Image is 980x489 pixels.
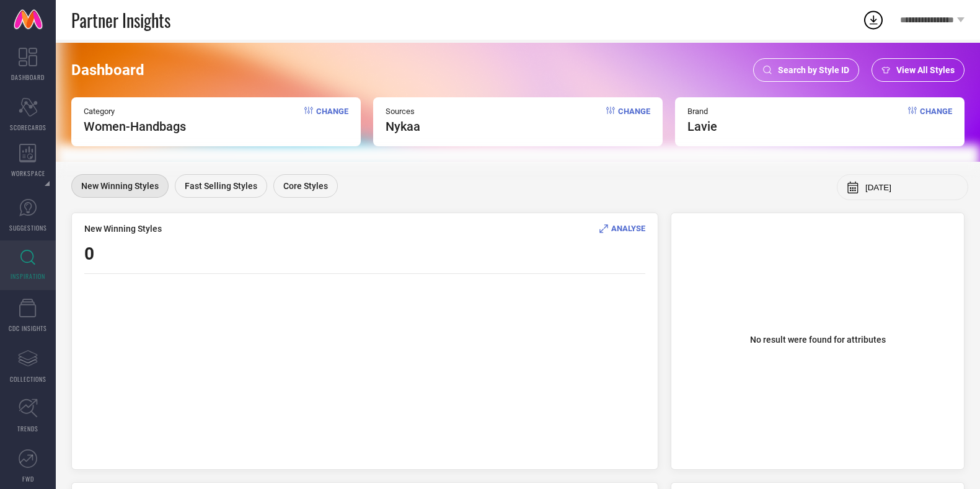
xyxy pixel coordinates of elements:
span: lavie [687,119,717,134]
span: Brand [687,107,717,116]
span: COLLECTIONS [10,374,46,384]
span: Fast Selling Styles [185,181,257,191]
div: Open download list [862,9,885,31]
span: New Winning Styles [81,181,159,191]
span: ANALYSE [611,224,645,233]
span: 0 [84,244,94,264]
span: SCORECARDS [10,123,46,132]
span: Search by Style ID [778,65,849,75]
span: INSPIRATION [11,271,45,281]
span: Change [618,107,650,134]
span: Partner Insights [71,7,170,33]
span: TRENDS [17,424,38,433]
span: No result were found for attributes [750,335,886,345]
span: Women-Handbags [84,119,186,134]
input: Select month [865,183,958,192]
span: FWD [22,474,34,483]
span: Category [84,107,186,116]
div: Analyse [599,222,645,234]
span: New Winning Styles [84,224,162,234]
span: Dashboard [71,61,144,79]
span: nykaa [386,119,420,134]
span: Sources [386,107,420,116]
span: View All Styles [896,65,955,75]
span: Core Styles [283,181,328,191]
span: Change [316,107,348,134]
span: CDC INSIGHTS [9,324,47,333]
span: SUGGESTIONS [9,223,47,232]
span: DASHBOARD [11,73,45,82]
span: WORKSPACE [11,169,45,178]
span: Change [920,107,952,134]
